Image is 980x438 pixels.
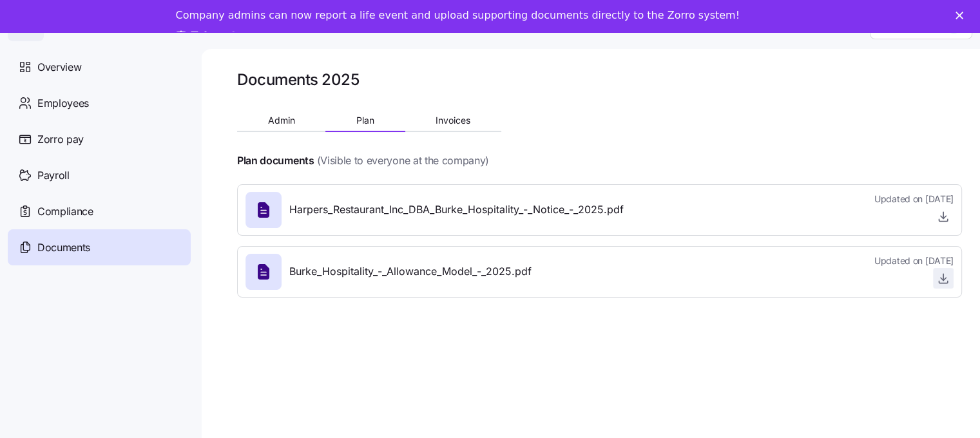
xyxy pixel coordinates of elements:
[37,240,90,256] span: Documents
[237,70,359,90] h1: Documents 2025
[356,116,374,125] span: Plan
[8,121,191,157] a: Zorro pay
[8,49,191,85] a: Overview
[436,116,470,125] span: Invoices
[37,95,89,111] span: Employees
[268,116,295,125] span: Admin
[176,9,740,22] div: Company admins can now report a life event and upload supporting documents directly to the Zorro ...
[37,131,84,148] span: Zorro pay
[8,229,191,265] a: Documents
[37,167,70,184] span: Payroll
[176,30,256,44] a: Take a tour
[289,202,624,218] span: Harpers_Restaurant_Inc_DBA_Burke_Hospitality_-_Notice_-_2025.pdf
[37,204,93,220] span: Compliance
[874,193,954,205] span: Updated on [DATE]
[289,263,532,280] span: Burke_Hospitality_-_Allowance_Model_-_2025.pdf
[956,12,968,19] div: Close
[8,193,191,229] a: Compliance
[317,153,489,169] span: (Visible to everyone at the company)
[37,59,81,75] span: Overview
[8,85,191,121] a: Employees
[8,157,191,193] a: Payroll
[237,153,314,168] h4: Plan documents
[874,254,954,267] span: Updated on [DATE]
